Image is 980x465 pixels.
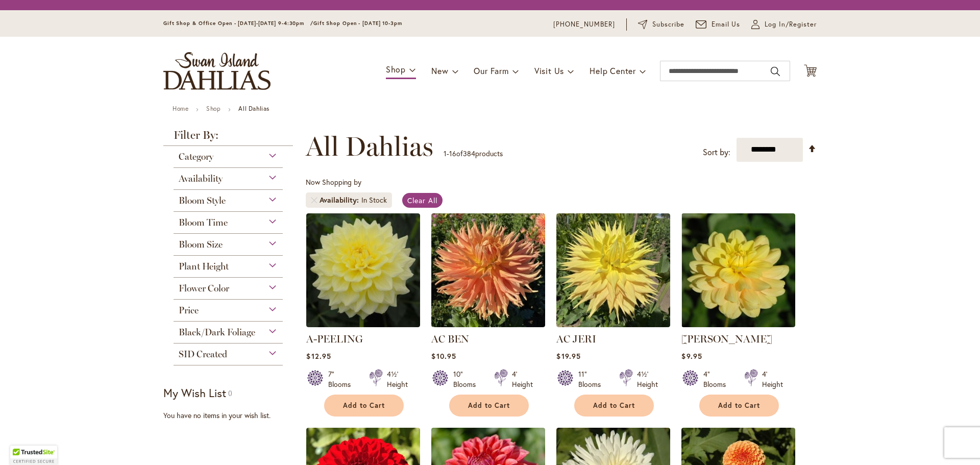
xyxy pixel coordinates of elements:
span: Availability [179,173,223,184]
span: Price [179,305,199,316]
span: 384 [463,149,475,158]
span: Plant Height [179,261,229,272]
span: All Dahlias [306,131,433,162]
a: AC BEN [431,320,545,329]
span: Clear All [407,195,437,205]
span: Gift Shop Open - [DATE] 10-3pm [313,20,402,27]
span: $10.95 [431,351,456,361]
span: Log In/Register [765,19,817,30]
span: Add to Cart [718,401,760,410]
span: Our Farm [474,65,508,76]
img: AC Jeri [556,213,670,327]
div: 10" Blooms [453,369,482,389]
span: Bloom Size [179,239,223,250]
div: 4' Height [512,369,533,389]
span: Black/Dark Foliage [179,327,255,338]
a: Subscribe [638,19,684,30]
span: 16 [449,149,456,158]
div: 11" Blooms [578,369,607,389]
button: Add to Cart [324,395,404,417]
button: Add to Cart [449,395,529,417]
span: Email Us [712,19,741,30]
img: AHOY MATEY [681,213,795,327]
a: AC Jeri [556,320,670,329]
span: SID Created [179,349,227,360]
a: Clear All [402,193,443,208]
div: 4½' Height [637,369,658,389]
span: Category [179,151,213,162]
span: Gift Shop & Office Open - [DATE]-[DATE] 9-4:30pm / [163,20,313,27]
a: A-Peeling [306,320,420,329]
a: AHOY MATEY [681,320,795,329]
div: 7" Blooms [328,369,357,389]
span: Bloom Style [179,195,226,206]
strong: Filter By: [163,130,293,146]
span: Add to Cart [593,401,635,410]
a: Home [173,105,188,112]
label: Sort by: [703,143,730,162]
img: A-Peeling [306,213,420,327]
div: 4" Blooms [703,369,732,389]
iframe: Launch Accessibility Center [8,429,36,457]
button: Add to Cart [574,395,654,417]
button: Add to Cart [699,395,779,417]
span: Now Shopping by [306,177,361,187]
a: [PERSON_NAME] [681,333,772,345]
span: $19.95 [556,351,580,361]
span: Visit Us [534,65,564,76]
a: Shop [206,105,220,112]
button: Search [771,63,780,80]
img: AC BEN [431,213,545,327]
a: store logo [163,52,271,90]
span: Help Center [590,65,636,76]
a: A-PEELING [306,333,363,345]
span: Availability [320,195,361,205]
div: 4' Height [762,369,783,389]
span: Add to Cart [468,401,510,410]
span: $12.95 [306,351,331,361]
strong: All Dahlias [238,105,269,112]
a: AC BEN [431,333,469,345]
span: Shop [386,64,406,75]
span: Bloom Time [179,217,228,228]
a: [PHONE_NUMBER] [553,19,615,30]
span: Add to Cart [343,401,385,410]
a: Email Us [696,19,741,30]
div: You have no items in your wish list. [163,410,300,421]
p: - of products [444,145,503,162]
span: 1 [444,149,447,158]
a: Remove Availability In Stock [311,197,317,203]
span: Flower Color [179,283,229,294]
span: Subscribe [652,19,684,30]
div: In Stock [361,195,387,205]
strong: My Wish List [163,385,226,400]
span: $9.95 [681,351,702,361]
a: AC JERI [556,333,596,345]
div: 4½' Height [387,369,408,389]
a: Log In/Register [751,19,817,30]
span: New [431,65,448,76]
